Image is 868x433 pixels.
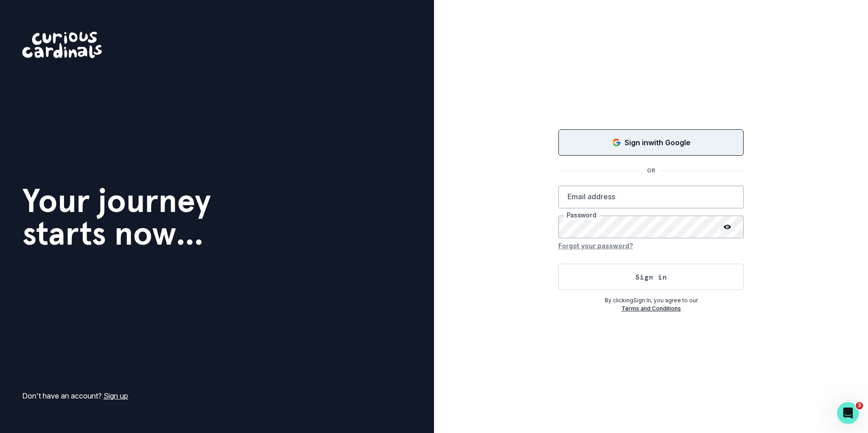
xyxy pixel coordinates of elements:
p: By clicking Sign In , you agree to our [558,296,744,305]
p: Don't have an account? [22,390,128,401]
span: 3 [856,402,863,409]
img: Curious Cardinals Logo [22,32,102,58]
p: Sign in with Google [625,137,690,148]
button: Sign in with Google (GSuite) [558,129,744,156]
p: OR [641,167,661,175]
a: Sign up [104,391,128,400]
a: Terms and Conditions [621,305,681,312]
button: Sign in [558,264,744,290]
button: Forgot your password? [558,238,633,253]
h1: Your journey starts now... [22,184,211,250]
iframe: Intercom live chat [837,402,859,424]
